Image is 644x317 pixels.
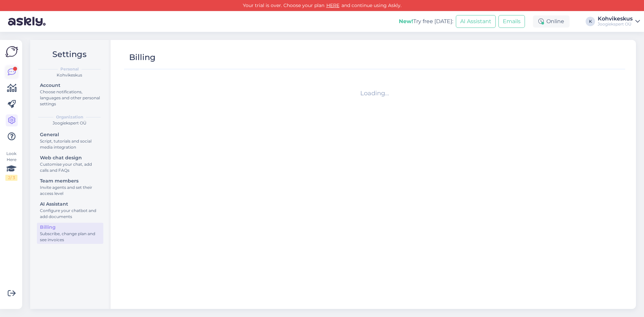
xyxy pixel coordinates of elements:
button: AI Assistant [456,15,496,28]
div: Subscribe, change plan and see invoices [40,231,100,243]
a: HERE [324,2,341,8]
div: Look Here [5,151,17,181]
div: Invite agents and set their access level [40,184,100,197]
div: Billing [40,224,100,231]
div: AI Assistant [40,201,100,208]
div: Try free [DATE]: [399,17,453,25]
div: Billing [129,51,156,64]
div: Web chat design [40,154,100,161]
div: Script, tutorials and social media integration [40,138,100,150]
b: New! [399,18,413,24]
div: 2 / 3 [5,175,17,181]
h2: Settings [36,48,103,61]
div: Choose notifications, languages and other personal settings [40,89,100,107]
div: Configure your chatbot and add documents [40,208,100,220]
div: K [586,17,595,26]
a: AccountChoose notifications, languages and other personal settings [37,81,103,108]
a: KohvikeskusJoogiekspert OÜ [598,16,640,27]
a: Team membersInvite agents and set their access level [37,176,103,198]
a: Web chat designCustomise your chat, add calls and FAQs [37,153,103,174]
div: Joogiekspert OÜ [598,21,633,27]
img: Askly Logo [5,45,18,58]
div: Customise your chat, add calls and FAQs [40,161,100,173]
button: Emails [498,15,525,28]
div: Kohvikeskus [36,72,103,78]
div: Online [533,15,570,28]
b: Organization [56,114,83,120]
div: Account [40,82,100,89]
a: AI AssistantConfigure your chatbot and add documents [37,200,103,221]
div: Loading... [127,89,623,98]
a: GeneralScript, tutorials and social media integration [37,130,103,151]
div: Team members [40,177,100,184]
div: General [40,131,100,138]
div: Joogiekspert OÜ [36,120,103,126]
div: Kohvikeskus [598,16,633,21]
a: BillingSubscribe, change plan and see invoices [37,223,103,244]
b: Personal [60,66,79,72]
